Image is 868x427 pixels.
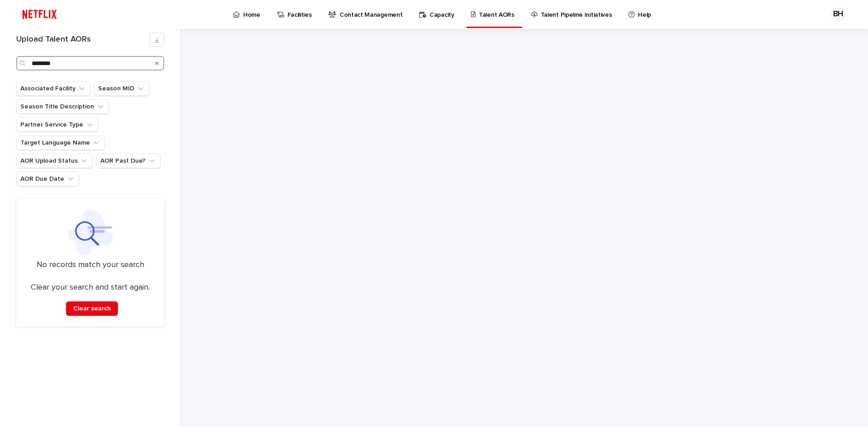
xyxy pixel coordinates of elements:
h1: Upload Talent AORs [16,35,150,45]
img: ifQbXi3ZQGMSEF7WDB7W [18,5,61,23]
button: AOR Due Date [16,172,79,186]
button: Clear search [66,301,118,316]
button: AOR Upload Status [16,154,93,168]
span: Clear search [73,305,111,312]
input: Search [16,56,164,70]
button: Partner Service Type [16,117,98,132]
p: Clear your search and start again. [31,283,150,293]
button: AOR Past Due? [96,154,160,168]
p: No records match your search [27,260,153,270]
button: Season Title Description [16,99,109,114]
div: BH [831,7,845,22]
button: Season MID [94,81,149,96]
button: Associated Facility [16,81,90,96]
button: Target Language Name [16,136,105,150]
